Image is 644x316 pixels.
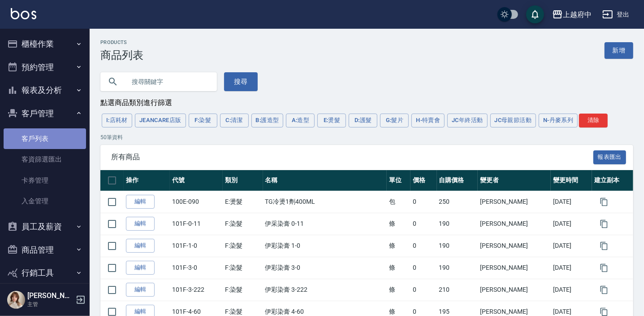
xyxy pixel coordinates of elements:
a: 編輯 [126,239,155,253]
td: 190 [437,257,478,279]
p: 50 筆資料 [100,133,633,141]
td: 101F-3-0 [170,257,223,279]
button: 客戶管理 [4,102,86,125]
th: 操作 [124,170,170,191]
a: 編輯 [126,283,155,297]
button: 行銷工具 [4,261,86,285]
div: 點選商品類別進行篩選 [100,98,633,108]
button: F:染髮 [189,114,217,127]
a: 報表匯出 [593,153,627,161]
td: 101F-1-0 [170,235,223,257]
td: [DATE] [551,213,592,235]
button: A:造型 [286,114,315,127]
td: [DATE] [551,235,592,257]
button: JC年終活動 [447,114,487,127]
img: Person [7,291,25,309]
td: [DATE] [551,257,592,279]
h2: Products [100,39,143,45]
th: 變更者 [478,170,551,191]
button: JeanCare店販 [135,114,186,127]
td: 190 [437,235,478,257]
td: 伊采染膏 0-11 [263,213,387,235]
button: 員工及薪資 [4,215,86,238]
h5: [PERSON_NAME] [27,291,73,300]
button: 上越府中 [549,5,595,24]
td: F:染髮 [223,257,263,279]
button: 商品管理 [4,238,86,262]
button: G:髮片 [380,114,409,127]
td: 伊彩染膏 3-222 [263,279,387,301]
a: 客戶列表 [4,128,86,149]
td: F:染髮 [223,279,263,301]
td: 0 [411,279,437,301]
td: 條 [387,257,411,279]
td: 包 [387,191,411,213]
td: 條 [387,213,411,235]
button: C:清潔 [220,114,249,127]
a: 新增 [605,42,633,59]
td: [PERSON_NAME] [478,235,551,257]
td: 伊彩染膏 1-0 [263,235,387,257]
td: [PERSON_NAME] [478,279,551,301]
td: 條 [387,235,411,257]
a: 編輯 [126,217,155,231]
td: [PERSON_NAME] [478,191,551,213]
td: [PERSON_NAME] [478,257,551,279]
button: B:護造型 [251,114,284,127]
a: 卡券管理 [4,170,86,191]
button: 預約管理 [4,56,86,79]
button: 登出 [599,6,633,23]
button: N-丹麥系列 [539,114,578,127]
p: 主管 [27,300,73,308]
h3: 商品列表 [100,49,143,61]
td: TG冷燙1劑400ML [263,191,387,213]
button: 櫃檯作業 [4,32,86,56]
th: 價格 [411,170,437,191]
div: 上越府中 [563,9,592,20]
td: 250 [437,191,478,213]
a: 編輯 [126,261,155,275]
img: Logo [11,8,36,19]
th: 單位 [387,170,411,191]
button: H-特賣會 [411,114,445,127]
td: [DATE] [551,279,592,301]
button: D:護髮 [349,114,377,127]
button: save [526,5,544,23]
td: F:染髮 [223,213,263,235]
td: 條 [387,279,411,301]
th: 自購價格 [437,170,478,191]
td: 210 [437,279,478,301]
th: 名稱 [263,170,387,191]
button: JC母親節活動 [490,114,536,127]
button: E:燙髮 [317,114,346,127]
td: 101F-3-222 [170,279,223,301]
td: [PERSON_NAME] [478,213,551,235]
a: 入金管理 [4,191,86,211]
td: [DATE] [551,191,592,213]
a: 客資篩選匯出 [4,149,86,170]
td: 0 [411,213,437,235]
th: 建立副本 [592,170,633,191]
th: 變更時間 [551,170,592,191]
button: 搜尋 [224,72,258,91]
th: 代號 [170,170,223,191]
button: I:店耗材 [102,114,132,127]
button: 報表匯出 [593,150,627,164]
td: 190 [437,213,478,235]
span: 所有商品 [111,153,593,162]
td: 100E-090 [170,191,223,213]
button: 清除 [579,114,608,127]
td: 伊彩染膏 3-0 [263,257,387,279]
td: 0 [411,235,437,257]
td: E:燙髮 [223,191,263,213]
a: 編輯 [126,195,155,209]
td: 101F-0-11 [170,213,223,235]
button: 報表及分析 [4,79,86,102]
th: 類別 [223,170,263,191]
td: F:染髮 [223,235,263,257]
td: 0 [411,257,437,279]
input: 搜尋關鍵字 [125,70,210,94]
td: 0 [411,191,437,213]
